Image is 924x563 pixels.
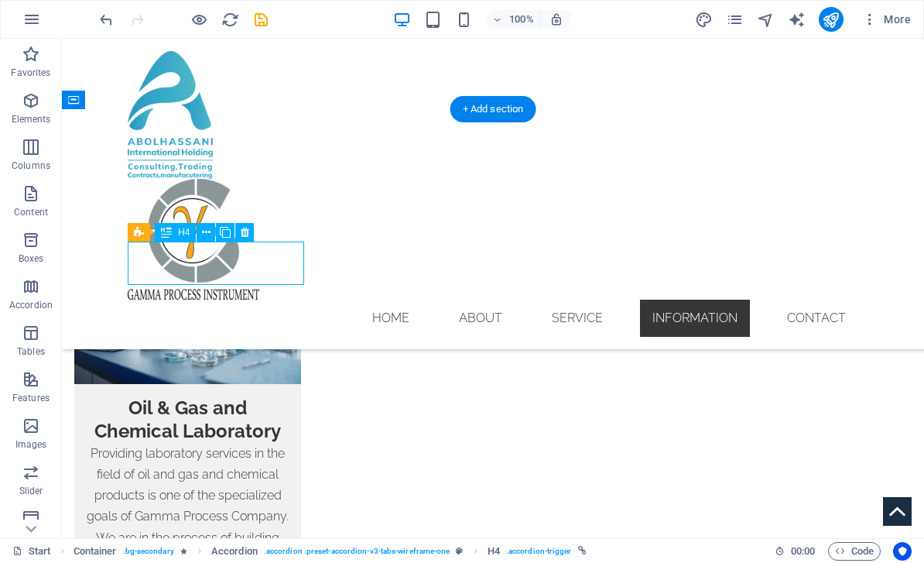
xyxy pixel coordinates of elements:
[12,160,50,172] p: Columns
[221,10,239,29] button: reload
[180,547,187,555] i: Element contains an animation
[98,11,115,29] i: Undo: Change text (Ctrl+Z)
[190,10,208,29] button: Click here to leave preview mode and continue editing
[695,10,714,29] button: design
[893,542,912,561] button: Usercentrics
[9,299,53,311] p: Accordion
[822,11,840,29] i: Publish
[221,11,239,29] i: Reload page
[757,10,775,29] button: navigator
[12,113,51,125] p: Elements
[506,542,572,561] span: . accordion-trigger
[19,485,43,497] p: Slider
[486,10,541,29] button: 100%
[252,10,270,29] button: save
[456,547,463,555] i: This element is a customizable preset
[819,7,844,32] button: publish
[178,228,190,237] span: H4
[775,542,816,561] h6: Session time
[97,10,115,29] button: undo
[11,67,50,79] p: Favorites
[856,7,917,32] button: More
[74,542,117,561] span: Click to select. Double-click to edit
[252,11,270,29] i: Save (Ctrl+S)
[788,10,806,29] button: text_generator
[12,392,50,404] p: Features
[19,252,44,265] p: Boxes
[123,542,174,561] span: . bg-secondary
[12,542,51,561] a: Click to cancel selection. Double-click to open Pages
[788,11,806,29] i: AI Writer
[828,542,881,561] button: Code
[726,10,744,29] button: pages
[15,438,47,451] p: Images
[509,10,534,29] h6: 100%
[578,547,587,555] i: This element is linked
[791,542,815,561] span: 00 00
[757,11,775,29] i: Navigator
[835,542,874,561] span: Code
[14,206,48,218] p: Content
[211,542,258,561] span: Click to select. Double-click to edit
[726,11,744,29] i: Pages (Ctrl+Alt+S)
[549,12,563,26] i: On resize automatically adjust zoom level to fit chosen device.
[17,345,45,358] p: Tables
[450,96,536,122] div: + Add section
[74,542,587,561] nav: breadcrumb
[488,542,500,561] span: Click to select. Double-click to edit
[862,12,911,27] span: More
[695,11,713,29] i: Design (Ctrl+Alt+Y)
[802,545,804,557] span: :
[264,542,450,561] span: . accordion .preset-accordion-v3-tabs-wireframe-one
